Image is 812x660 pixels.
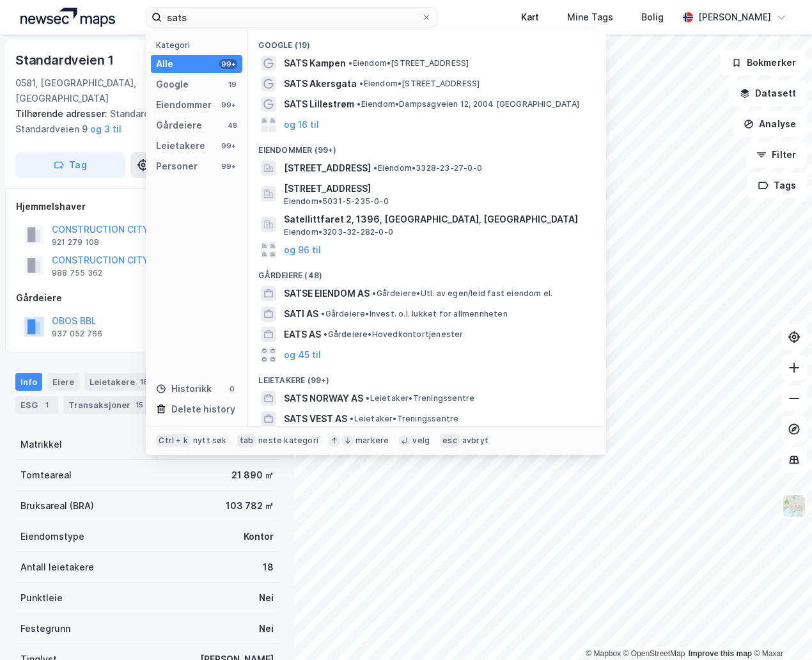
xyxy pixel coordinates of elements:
div: 99+ [219,161,237,171]
div: Google [156,77,189,92]
iframe: Chat Widget [748,599,812,660]
button: og 96 til [284,242,321,258]
span: • [366,393,370,403]
a: Mapbox [586,649,621,658]
span: EATS AS [284,327,321,342]
button: Bokmerker [721,50,807,75]
div: nytt søk [193,436,227,446]
div: Eiendommer (99+) [248,135,606,158]
span: Leietaker • Treningssentre [366,393,474,404]
button: Datasett [729,81,807,106]
a: OpenStreetMap [623,649,685,658]
span: • [373,163,377,173]
input: Søk på adresse, matrikkel, gårdeiere, leietakere eller personer [162,8,421,27]
div: Leietakere [156,138,205,153]
div: Mine Tags [567,10,613,25]
span: SATS VEST AS [284,411,347,427]
span: Eiendom • Dampsagveien 12, 2004 [GEOGRAPHIC_DATA] [357,99,579,109]
div: markere [355,436,389,446]
span: Gårdeiere • Utl. av egen/leid fast eiendom el. [372,288,552,299]
div: Bolig [641,10,664,25]
button: Tag [15,152,125,178]
span: • [357,99,361,109]
div: 99+ [219,59,237,69]
span: • [321,309,325,318]
span: Eiendom • [STREET_ADDRESS] [359,79,480,89]
span: SATS Lillestrøm [284,97,354,112]
span: Satellittfaret 2, 1396, [GEOGRAPHIC_DATA], [GEOGRAPHIC_DATA] [284,212,591,227]
div: Historikk [156,381,212,397]
span: • [372,288,376,298]
div: 15 [133,398,146,411]
div: neste kategori [258,436,318,446]
span: Eiendom • 3328-23-27-0-0 [373,163,482,173]
span: SATSE EIENDOM AS [284,286,370,301]
div: Kart [521,10,539,25]
span: • [348,58,352,68]
button: Filter [746,142,807,168]
div: Nei [259,590,274,606]
div: 1 [40,398,53,411]
div: Transaksjoner [63,396,151,414]
span: Eiendom • [STREET_ADDRESS] [348,58,469,68]
div: Eiere [47,373,79,391]
button: Tags [747,173,807,198]
div: 99+ [219,100,237,110]
span: • [350,414,354,423]
div: 988 755 362 [52,268,102,278]
div: Eiendommer [156,97,212,113]
div: Ctrl + k [156,434,191,447]
span: SATS Akersgata [284,76,357,91]
a: Improve this map [689,649,752,658]
button: og 45 til [284,347,321,363]
div: Info [15,373,42,391]
span: Gårdeiere • Hovedkontortjenester [324,329,463,340]
div: Alle [156,56,173,72]
div: Standardveien 1 [15,50,116,70]
span: • [359,79,363,88]
div: 21 890 ㎡ [231,467,274,483]
div: 103 782 ㎡ [226,498,274,514]
div: Gårdeiere [156,118,202,133]
div: Bruksareal (BRA) [20,498,94,514]
button: Analyse [733,111,807,137]
span: SATS Kampen [284,56,346,71]
div: velg [412,436,430,446]
span: Gårdeiere • Invest. o.l. lukket for allmennheten [321,309,507,319]
span: Leietaker • Treningssentre [350,414,458,424]
span: Eiendom • 5031-5-235-0-0 [284,196,388,207]
div: Eiendomstype [20,529,84,544]
div: Delete history [171,402,235,417]
div: 0 [227,384,237,394]
div: Kontor [244,529,274,544]
div: 48 [227,120,237,130]
span: [STREET_ADDRESS] [284,161,371,176]
img: Z [782,494,806,518]
span: Tilhørende adresser: [15,108,110,119]
div: Punktleie [20,590,63,606]
span: SATS NORWAY AS [284,391,363,406]
div: Hjemmelshaver [16,199,278,214]
span: • [324,329,327,339]
div: Antall leietakere [20,560,94,575]
div: 18 [263,560,274,575]
span: Eiendom • 3203-32-282-0-0 [284,227,393,237]
span: [STREET_ADDRESS] [284,181,591,196]
div: esc [440,434,460,447]
div: Nei [259,621,274,636]
div: Tomteareal [20,467,72,483]
div: 99+ [219,141,237,151]
div: Google (19) [248,30,606,53]
div: 0581, [GEOGRAPHIC_DATA], [GEOGRAPHIC_DATA] [15,75,180,106]
div: Gårdeiere (48) [248,260,606,283]
div: ESG [15,396,58,414]
div: 921 279 108 [52,237,99,247]
div: Standardveien 13, Standardveien 11, Standardveien 9 [15,106,269,137]
div: avbryt [462,436,488,446]
span: SATI AS [284,306,318,322]
img: logo.a4113a55bc3d86da70a041830d287a7e.svg [20,8,115,27]
div: Leietakere (99+) [248,365,606,388]
div: tab [237,434,256,447]
div: Personer [156,159,198,174]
